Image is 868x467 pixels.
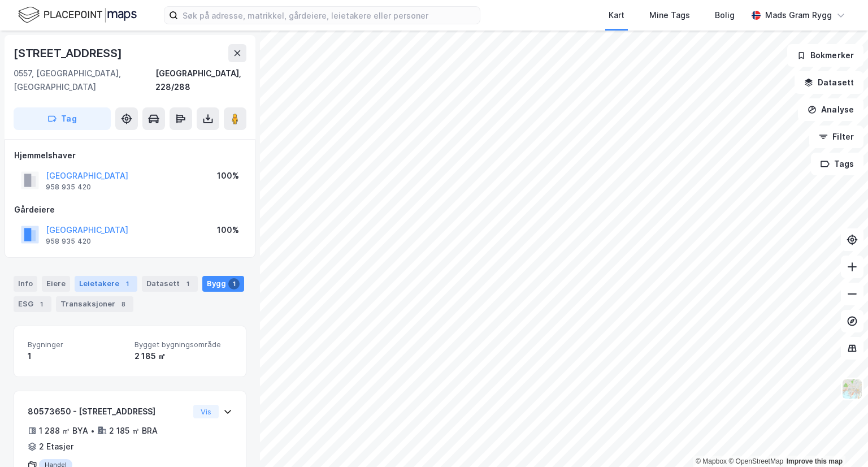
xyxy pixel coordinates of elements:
div: [STREET_ADDRESS] [14,44,124,62]
input: Søk på adresse, matrikkel, gårdeiere, leietakere eller personer [178,7,480,24]
button: Bokmerker [787,44,863,67]
div: 2 185 ㎡ [134,349,232,363]
iframe: Chat Widget [811,413,868,467]
div: Leietakere [75,276,137,292]
div: Kontrollprogram for chat [811,413,868,467]
div: 100% [217,169,239,183]
div: 2 Etasjer [39,440,73,453]
button: Filter [809,126,863,148]
div: Bygg [202,276,244,292]
img: Z [841,378,863,400]
div: Info [14,276,37,292]
div: 958 935 420 [46,237,91,246]
div: ESG [14,296,51,312]
div: [GEOGRAPHIC_DATA], 228/288 [155,67,246,94]
div: Hjemmelshaver [14,149,246,162]
div: Transaksjoner [56,296,133,312]
div: 100% [217,223,239,237]
button: Tag [14,107,111,130]
div: Datasett [142,276,198,292]
button: Analyse [798,98,863,121]
img: logo.f888ab2527a4732fd821a326f86c7f29.svg [18,5,137,25]
div: Mads Gram Rygg [765,8,832,22]
a: Improve this map [787,457,843,465]
span: Bygget bygningsområde [134,340,232,349]
div: 1 [182,278,193,289]
div: 80573650 - [STREET_ADDRESS] [28,405,189,418]
div: Kart [609,8,624,22]
span: Bygninger [28,340,125,349]
a: OpenStreetMap [728,457,783,465]
div: Gårdeiere [14,203,246,217]
a: Mapbox [696,457,727,465]
div: 1 288 ㎡ BYA [39,424,88,438]
div: 2 185 ㎡ BRA [109,424,158,438]
button: Datasett [795,71,863,94]
div: Bolig [715,8,735,22]
div: 0557, [GEOGRAPHIC_DATA], [GEOGRAPHIC_DATA] [14,67,155,94]
div: 1 [228,278,240,289]
div: 958 935 420 [46,183,91,192]
div: 8 [118,299,129,310]
button: Tags [811,153,863,175]
div: 1 [121,278,133,289]
div: Mine Tags [649,8,690,22]
div: 1 [28,349,125,363]
div: Eiere [42,276,70,292]
div: 1 [36,299,47,310]
button: Vis [193,405,219,418]
div: • [90,426,95,435]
